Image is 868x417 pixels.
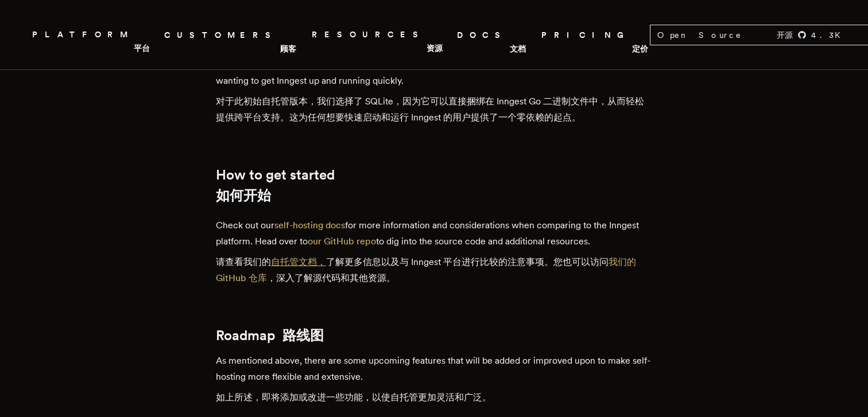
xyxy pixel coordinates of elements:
[216,256,636,283] a: 我们的 GitHub 仓库
[216,392,491,403] font: 如上所述，即将添加或改进一些功能，以使自托管更加灵活和广泛。
[216,96,644,123] font: 对于此初始自托管版本，我们选择了 SQLite，因为它可以直接捆绑在 Inngest Go 二进制文件中，从而轻松提供跨平台支持。这为任何想要快速启动和运行 Inngest 的用户提供了一个零依...
[216,256,636,283] font: 请查看我们的 了解更多信息以及与 Inngest 平台进行比较的注意事项。您也可以访问 ，深入了解源代码和其他资源。
[777,30,793,40] font: 开源
[216,41,652,130] p: For this initial self-hosting release, we chose SQLite, as it's straightforward to bundle within ...
[216,217,652,291] p: Check out our for more information and considerations when comparing to the Inngest platform. Hea...
[632,44,648,53] font: 定价
[280,44,296,53] font: 顾客
[274,220,345,231] a: self-hosting docs
[216,353,652,410] p: As mentioned above, there are some upcoming features that will be added or improved upon to make ...
[312,14,443,56] button: RESOURCES 资源
[457,14,528,56] a: DOCS 文档
[32,14,150,56] button: PLATFORM 平台
[216,187,271,204] font: 如何开始
[308,236,376,247] a: our GitHub repo
[216,328,652,344] h2: Roadmap
[134,44,150,53] font: 平台
[510,44,526,53] font: 文档
[271,256,326,267] a: 自托管文档，
[312,14,443,56] span: RESOURCES
[216,167,652,208] h2: How to get started
[164,14,298,56] a: CUSTOMERS 顾客
[427,44,443,53] font: 资源
[657,29,793,41] span: Open Source
[32,14,150,56] span: PLATFORM
[282,327,324,344] font: 路线图
[541,14,650,56] a: PRICING 定价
